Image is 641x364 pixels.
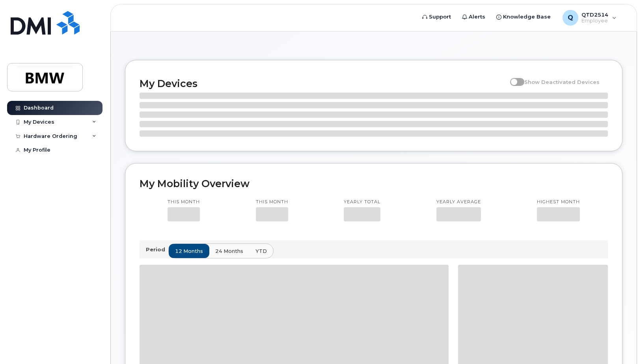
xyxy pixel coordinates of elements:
p: Yearly total [344,199,380,205]
input: Show Deactivated Devices [510,74,516,81]
h2: My Mobility Overview [140,178,608,189]
h2: My Devices [140,78,506,89]
p: Yearly average [436,199,481,205]
p: This month [256,199,288,205]
span: 24 months [215,247,243,255]
p: Period [146,246,168,253]
p: Highest month [537,199,580,205]
span: Show Deactivated Devices [524,79,600,85]
span: YTD [255,247,267,255]
p: This month [168,199,200,205]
